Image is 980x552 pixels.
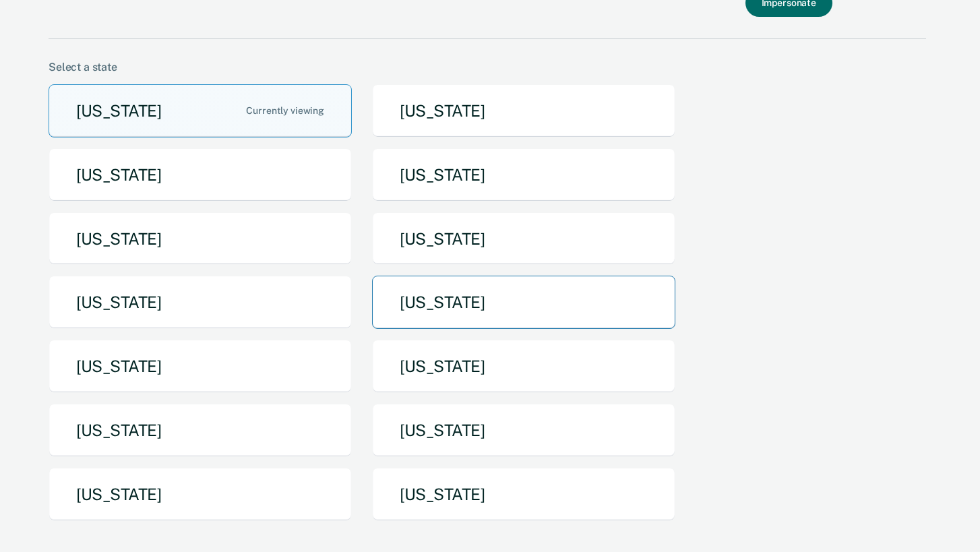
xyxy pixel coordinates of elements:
[49,468,352,521] button: [US_STATE]
[372,148,675,202] button: [US_STATE]
[49,212,352,266] button: [US_STATE]
[372,404,675,457] button: [US_STATE]
[49,276,352,329] button: [US_STATE]
[49,340,352,393] button: [US_STATE]
[372,340,675,393] button: [US_STATE]
[372,468,675,521] button: [US_STATE]
[372,276,675,329] button: [US_STATE]
[49,84,352,137] button: [US_STATE]
[49,148,352,202] button: [US_STATE]
[49,404,352,457] button: [US_STATE]
[49,61,926,73] div: Select a state
[372,84,675,137] button: [US_STATE]
[372,212,675,266] button: [US_STATE]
